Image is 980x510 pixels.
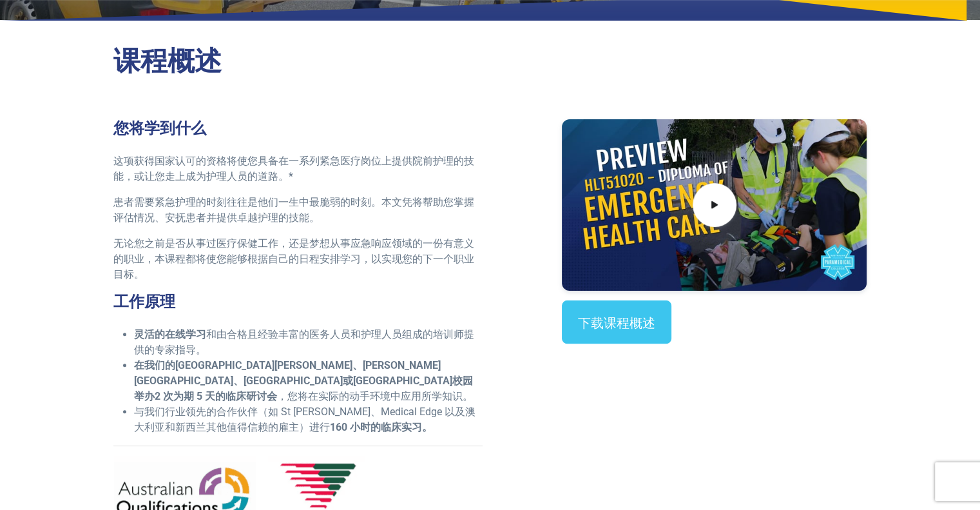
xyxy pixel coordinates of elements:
font: 在我们的[GEOGRAPHIC_DATA][PERSON_NAME]、[PERSON_NAME][GEOGRAPHIC_DATA]、[GEOGRAPHIC_DATA]或[GEOGRAPHIC_D... [134,359,473,402]
font: 和由合格且经验丰富的医务人员和护理人员组成的培训师提供的专家指导。 [134,328,474,356]
font: ，您将在实际的动手环境中应用所学知识。 [277,390,473,402]
font: 这项获得国家认可的资格将使您具备在一系列紧急医疗岗位上提供院前护理的技能，或让您走上成为护理人员的道路。* [113,155,474,182]
font: 课程概述 [113,45,222,77]
font: 下载课程概述 [578,315,655,331]
font: 灵活的在线学习 [134,328,206,340]
font: 患者需要紧急护理的时刻往往是他们一生中最脆弱的时刻。本文凭将帮助您掌握评估情况、安抚患者并提供卓越护理的技能。 [113,196,474,224]
a: 下载课程概述 [562,300,671,344]
font: 您将学到什么 [113,119,206,137]
font: 与我们行业领先的合作伙伴（如 St [PERSON_NAME]、Medical Edge 以及澳大利亚和新西兰其他值得信赖的雇主）进行 [134,406,476,433]
font: 工作原理 [113,293,175,311]
iframe: EmbedSocial 通用小部件 [562,369,867,436]
font: 160 小时的临床实习。 [330,421,432,433]
font: 无论您之前是否从事过医疗保健工作，还是梦想从事应急响应领域的一份有意义的职业，本课程都将使您能够根据自己的日程安排学习，以实现您的下一个职业目标。 [113,237,474,280]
